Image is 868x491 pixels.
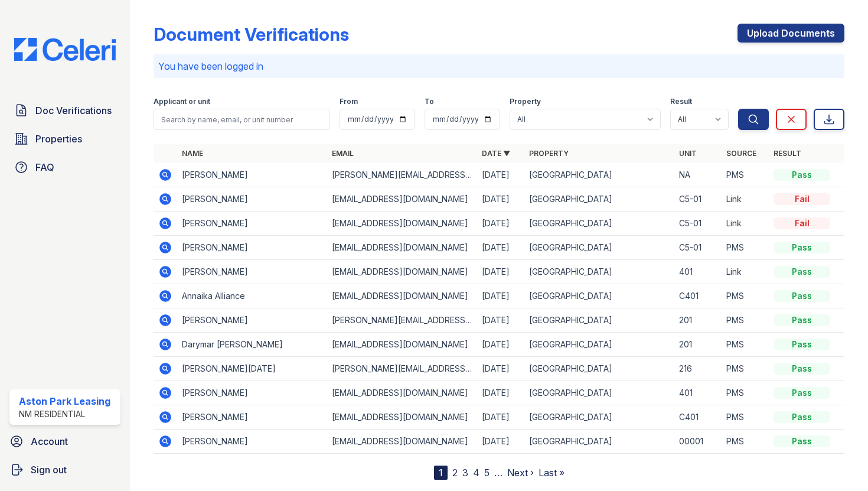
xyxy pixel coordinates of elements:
[154,109,330,130] input: Search by name, email, or unit number
[9,127,120,151] a: Properties
[177,405,327,430] td: [PERSON_NAME]
[722,430,769,454] td: PMS
[5,38,125,61] img: CE_Logo_Blue-a8612792a0a2168367f1c8372b55b34899dd931a85d93a1a3d3e32e68fde9ad4.png
[35,103,112,118] span: Doc Verifications
[9,155,120,179] a: FAQ
[340,97,358,106] label: From
[158,59,840,73] p: You have been logged in
[477,357,524,381] td: [DATE]
[327,381,477,405] td: [EMAIL_ADDRESS][DOMAIN_NAME]
[452,467,458,479] a: 2
[425,97,434,106] label: To
[462,467,468,479] a: 3
[722,260,769,284] td: Link
[524,381,674,405] td: [GEOGRAPHIC_DATA]
[327,212,477,236] td: [EMAIL_ADDRESS][DOMAIN_NAME]
[327,308,477,333] td: [PERSON_NAME][EMAIL_ADDRESS][DOMAIN_NAME]
[524,212,674,236] td: [GEOGRAPHIC_DATA]
[774,411,830,423] div: Pass
[524,236,674,260] td: [GEOGRAPHIC_DATA]
[722,308,769,333] td: PMS
[482,149,510,158] a: Date ▼
[327,430,477,454] td: [EMAIL_ADDRESS][DOMAIN_NAME]
[35,132,82,146] span: Properties
[524,260,674,284] td: [GEOGRAPHIC_DATA]
[477,405,524,430] td: [DATE]
[674,381,722,405] td: 401
[679,149,697,158] a: Unit
[674,430,722,454] td: 00001
[774,266,830,278] div: Pass
[674,284,722,308] td: C401
[524,308,674,333] td: [GEOGRAPHIC_DATA]
[35,160,54,174] span: FAQ
[327,284,477,308] td: [EMAIL_ADDRESS][DOMAIN_NAME]
[327,405,477,430] td: [EMAIL_ADDRESS][DOMAIN_NAME]
[477,308,524,333] td: [DATE]
[327,163,477,187] td: [PERSON_NAME][EMAIL_ADDRESS][DOMAIN_NAME]
[722,333,769,357] td: PMS
[177,430,327,454] td: [PERSON_NAME]
[774,193,830,205] div: Fail
[524,333,674,357] td: [GEOGRAPHIC_DATA]
[177,236,327,260] td: [PERSON_NAME]
[177,357,327,381] td: [PERSON_NAME][DATE]
[674,357,722,381] td: 216
[477,381,524,405] td: [DATE]
[177,381,327,405] td: [PERSON_NAME]
[722,357,769,381] td: PMS
[177,187,327,212] td: [PERSON_NAME]
[5,458,125,482] button: Sign out
[177,333,327,357] td: Darymar [PERSON_NAME]
[674,163,722,187] td: NA
[477,236,524,260] td: [DATE]
[494,466,502,480] span: …
[726,149,756,158] a: Source
[774,169,830,181] div: Pass
[484,467,490,479] a: 5
[738,24,844,43] a: Upload Documents
[774,339,830,350] div: Pass
[177,212,327,236] td: [PERSON_NAME]
[524,357,674,381] td: [GEOGRAPHIC_DATA]
[539,467,564,479] a: Last »
[477,284,524,308] td: [DATE]
[774,290,830,302] div: Pass
[722,381,769,405] td: PMS
[774,149,801,158] a: Result
[524,284,674,308] td: [GEOGRAPHIC_DATA]
[177,308,327,333] td: [PERSON_NAME]
[524,163,674,187] td: [GEOGRAPHIC_DATA]
[774,217,830,229] div: Fail
[774,314,830,326] div: Pass
[529,149,569,158] a: Property
[31,434,68,448] span: Account
[774,387,830,399] div: Pass
[722,163,769,187] td: PMS
[674,212,722,236] td: C5-01
[774,363,830,375] div: Pass
[722,284,769,308] td: PMS
[524,430,674,454] td: [GEOGRAPHIC_DATA]
[473,467,479,479] a: 4
[477,163,524,187] td: [DATE]
[507,467,534,479] a: Next ›
[674,260,722,284] td: 401
[477,333,524,357] td: [DATE]
[477,260,524,284] td: [DATE]
[327,187,477,212] td: [EMAIL_ADDRESS][DOMAIN_NAME]
[674,187,722,212] td: C5-01
[674,236,722,260] td: C5-01
[524,187,674,212] td: [GEOGRAPHIC_DATA]
[774,242,830,253] div: Pass
[9,99,120,122] a: Doc Verifications
[722,236,769,260] td: PMS
[327,236,477,260] td: [EMAIL_ADDRESS][DOMAIN_NAME]
[818,444,856,479] iframe: chat widget
[327,260,477,284] td: [EMAIL_ADDRESS][DOMAIN_NAME]
[477,430,524,454] td: [DATE]
[670,97,692,106] label: Result
[674,333,722,357] td: 201
[722,212,769,236] td: Link
[674,308,722,333] td: 201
